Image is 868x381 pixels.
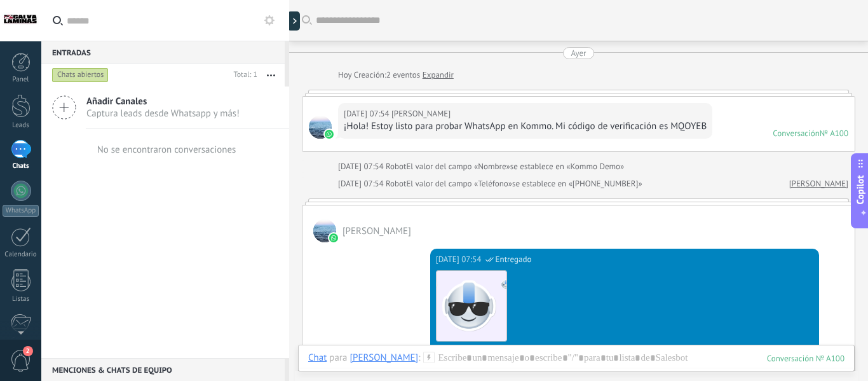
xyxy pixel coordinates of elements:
[854,175,867,204] span: Copilot
[3,251,39,259] div: Calendario
[789,177,848,190] a: [PERSON_NAME]
[349,352,418,363] div: Eduardo de la Torre
[3,162,39,170] div: Chats
[338,69,354,81] div: Hoy
[313,219,336,242] span: Eduardo de la Torre
[437,271,506,341] img: 183.png
[23,346,33,356] span: 2
[436,253,484,266] div: [DATE] 07:54
[342,225,411,237] span: Eduardo de la Torre
[338,177,386,190] div: [DATE] 07:54
[391,107,451,120] span: Eduardo de la Torre
[496,253,532,266] span: Entregado
[386,178,406,189] span: Robot
[86,107,240,120] span: Captura leads desde Whatsapp y más!
[406,177,512,190] span: El valor del campo «Teléfono»
[767,353,844,364] div: 100
[41,41,285,64] div: Entradas
[3,205,39,217] div: WhatsApp
[41,358,285,381] div: Menciones & Chats de equipo
[338,69,454,81] div: Creación:
[3,295,39,303] div: Listas
[325,130,334,139] img: waba.svg
[3,76,39,84] div: Panel
[97,144,236,156] div: No se encontraron conversaciones
[329,233,338,242] img: waba.svg
[229,69,257,81] div: Total: 1
[257,64,285,87] button: Más
[86,95,240,107] span: Añadir Canales
[406,160,510,173] span: El valor del campo «Nombre»
[52,67,109,83] div: Chats abiertos
[344,107,391,120] div: [DATE] 07:54
[423,69,454,81] a: Expandir
[3,121,39,130] div: Leads
[386,161,406,172] span: Robot
[287,11,300,31] div: Ocultar
[512,177,642,190] span: se establece en «[PHONE_NUMBER]»
[418,352,420,364] span: :
[338,160,386,173] div: [DATE] 07:54
[344,120,707,133] div: ¡Hola! Estoy listo para probar WhatsApp en Kommo. Mi código de verificación es MQOYEB
[571,47,586,59] div: Ayer
[773,128,820,139] div: Conversación
[386,69,420,81] span: 2 eventos
[329,352,347,364] span: para
[820,128,848,139] div: № A100
[309,116,332,139] span: Eduardo de la Torre
[510,160,624,173] span: se establece en «Kommo Demo»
